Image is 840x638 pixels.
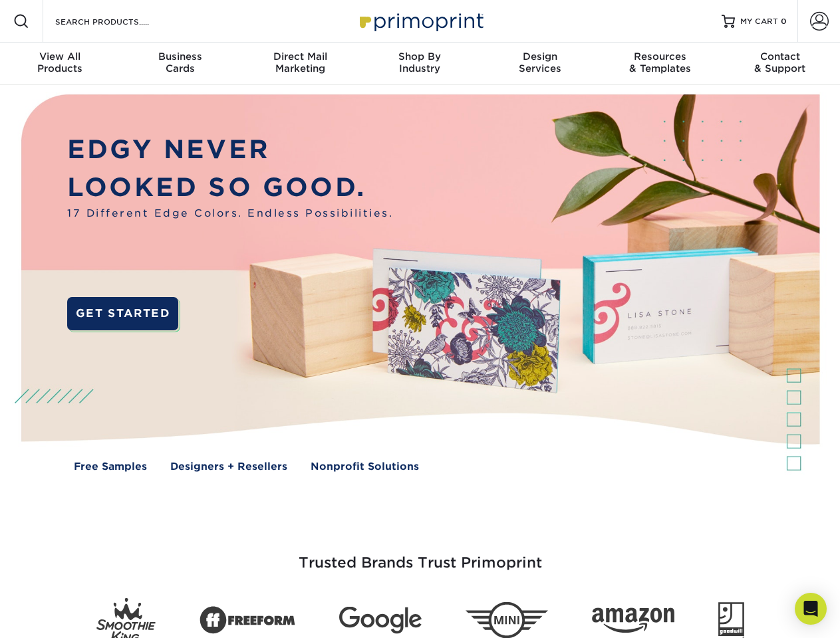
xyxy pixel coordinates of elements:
p: LOOKED SO GOOD. [67,169,393,207]
img: Primoprint [354,7,487,35]
span: Direct Mail [240,51,360,62]
span: 17 Different Edge Colors. Endless Possibilities. [67,206,393,221]
a: Nonprofit Solutions [311,459,419,475]
div: Services [480,51,600,74]
a: GET STARTED [67,297,178,330]
a: BusinessCards [120,43,239,85]
span: 0 [781,17,787,26]
a: Direct MailMarketing [240,43,360,85]
a: DesignServices [480,43,600,85]
img: Goodwill [718,602,744,638]
div: & Support [720,51,840,74]
span: Design [480,51,600,62]
div: Marketing [240,51,360,74]
span: Shop By [360,51,480,62]
p: EDGY NEVER [67,131,393,169]
a: Contact& Support [720,43,840,85]
span: Resources [600,51,720,62]
div: Cards [120,51,239,74]
span: Contact [720,51,840,62]
span: Business [120,51,239,62]
a: Designers + Resellers [170,459,287,475]
div: & Templates [600,51,720,74]
div: Open Intercom Messenger [795,593,827,625]
a: Resources& Templates [600,43,720,85]
a: Free Samples [74,459,147,475]
a: Shop ByIndustry [360,43,480,85]
img: Google [339,607,422,634]
h3: Trusted Brands Trust Primoprint [31,522,809,587]
img: Amazon [592,608,674,633]
input: SEARCH PRODUCTS..... [54,13,184,29]
div: Industry [360,51,480,74]
span: MY CART [740,16,778,27]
